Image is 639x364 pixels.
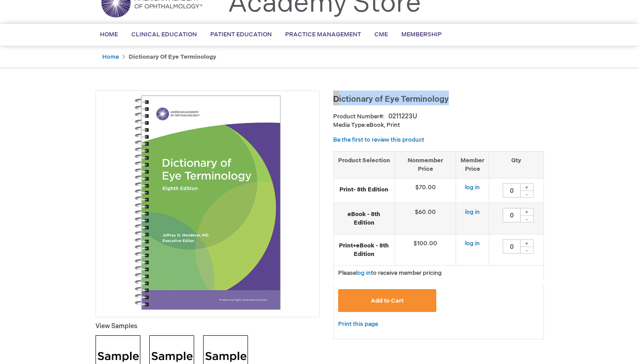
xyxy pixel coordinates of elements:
div: + [520,183,534,191]
span: Dictionary of Eye Terminology [333,95,449,104]
th: Member Price [456,151,489,178]
a: log in [465,208,480,216]
div: + [520,239,534,247]
button: Add to Cart [338,289,437,312]
strong: Dictionary of Eye Terminology [129,53,216,61]
span: Patient Education [210,31,272,38]
span: CME [374,31,388,38]
span: Membership [401,31,442,38]
a: log in [465,184,480,191]
span: Clinical Education [131,31,197,38]
span: Add to Cart [371,297,404,304]
span: Please to receive member pricing [338,269,442,277]
a: Print this page [338,319,378,330]
img: Dictionary of Eye Terminology [100,95,315,310]
strong: Media Type: [333,121,366,129]
a: Be the first to review this product [333,136,424,143]
div: - [520,215,534,222]
strong: eBook - 8th Edition [338,210,390,227]
td: $60.00 [395,203,456,234]
div: + [520,208,534,216]
p: View Samples [96,322,320,331]
input: Qty [503,208,521,222]
th: Qty [489,151,543,178]
strong: Print- 8th Edition [338,186,390,194]
input: Qty [503,183,521,198]
th: Nonmember Price [395,151,456,178]
strong: Product Number [333,113,385,120]
a: log in [465,240,480,247]
a: Home [102,53,119,61]
td: $100.00 [395,234,456,266]
div: 0211223U [388,112,417,121]
td: $70.00 [395,178,456,203]
div: - [520,191,534,198]
input: Qty [503,239,521,254]
span: Home [100,31,118,38]
strong: Print+eBook - 8th Edition [338,242,390,258]
a: log in [356,269,371,277]
p: eBook, Print [333,121,544,130]
span: Practice Management [285,31,361,38]
th: Product Selection [334,151,395,178]
div: - [520,247,534,254]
